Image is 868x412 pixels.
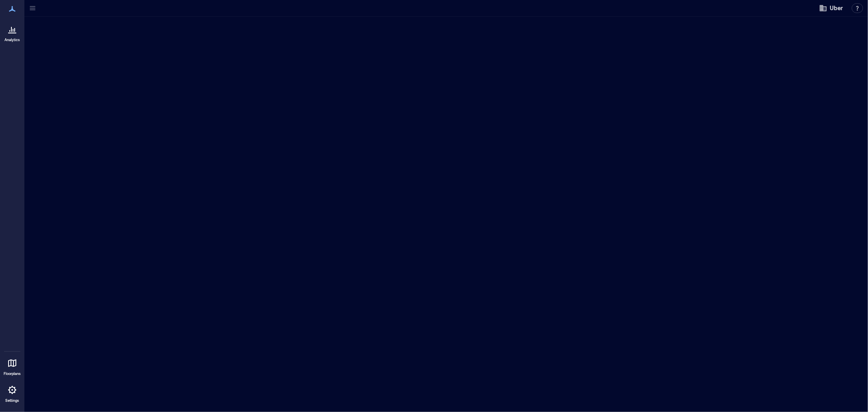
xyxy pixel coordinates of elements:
button: Uber [817,2,845,15]
span: Uber [830,4,843,12]
a: Settings [2,380,22,405]
a: Analytics [2,20,22,45]
p: Analytics [4,37,20,42]
p: Floorplans [4,371,21,376]
a: Floorplans [1,353,23,379]
p: Settings [5,398,19,403]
